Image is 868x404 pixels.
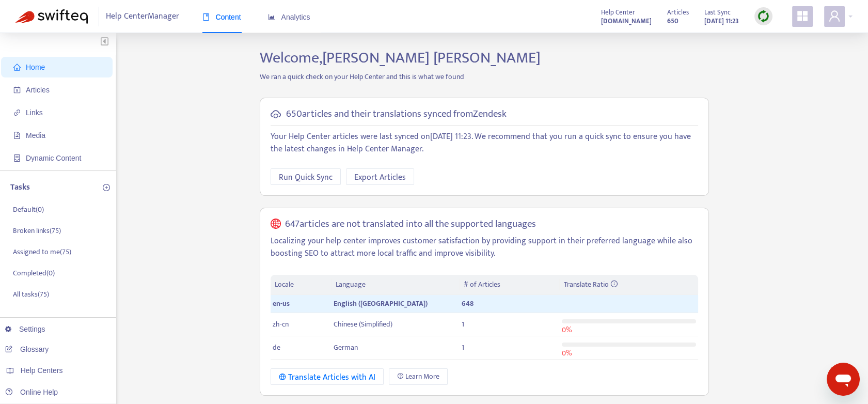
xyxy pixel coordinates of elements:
[667,15,678,27] strong: 650
[334,318,392,330] span: Chinese (Simplified)
[279,371,375,384] div: Translate Articles with AI
[106,7,179,26] span: Help Center Manager
[271,275,332,295] th: Locale
[601,7,635,18] span: Help Center
[268,13,310,21] span: Analytics
[827,363,860,396] iframe: Button to launch messaging window
[13,204,44,215] p: Default ( 0 )
[273,341,280,353] span: de
[462,318,464,330] span: 1
[334,298,428,309] span: English ([GEOGRAPHIC_DATA])
[273,318,289,330] span: zh-cn
[271,219,281,230] span: global
[268,13,275,21] span: area-chart
[757,10,770,23] img: sync.dc5367851b00ba804db3.png
[285,219,536,230] h5: 647 articles are not translated into all the supported languages
[13,154,21,162] span: container
[13,268,55,278] p: Completed ( 0 )
[271,235,698,260] p: Localizing your help center improves customer satisfaction by providing support in their preferre...
[562,324,572,336] span: 0 %
[13,225,61,236] p: Broken links ( 75 )
[252,71,717,82] p: We ran a quick check on your Help Center and this is what we found
[796,10,809,22] span: appstore
[26,108,43,117] span: Links
[271,168,341,185] button: Run Quick Sync
[271,368,384,385] button: Translate Articles with AI
[562,347,572,359] span: 0 %
[828,10,841,22] span: user
[13,246,71,257] p: Assigned to me ( 75 )
[13,86,21,94] span: account-book
[5,388,58,396] a: Online Help
[5,325,45,333] a: Settings
[332,275,460,295] th: Language
[26,131,45,139] span: Media
[26,86,50,94] span: Articles
[273,298,290,309] span: en-us
[354,171,406,184] span: Export Articles
[389,368,448,385] a: Learn More
[334,341,358,353] span: German
[271,109,281,119] span: cloud-sync
[346,168,414,185] button: Export Articles
[21,366,63,375] span: Help Centers
[462,341,464,353] span: 1
[460,275,559,295] th: # of Articles
[667,7,689,18] span: Articles
[202,13,241,21] span: Content
[462,298,474,309] span: 648
[103,184,110,191] span: plus-circle
[13,132,21,139] span: file-image
[704,7,731,18] span: Last Sync
[564,279,694,290] div: Translate Ratio
[202,13,210,21] span: book
[13,289,49,300] p: All tasks ( 75 )
[271,131,698,156] p: Your Help Center articles were last synced on [DATE] 11:23 . We recommend that you run a quick sy...
[26,63,45,71] span: Home
[704,15,739,27] strong: [DATE] 11:23
[279,171,333,184] span: Run Quick Sync
[26,154,81,162] span: Dynamic Content
[15,9,88,24] img: Swifteq
[601,15,652,27] a: [DOMAIN_NAME]
[10,181,30,194] p: Tasks
[13,64,21,71] span: home
[286,108,507,120] h5: 650 articles and their translations synced from Zendesk
[5,345,49,353] a: Glossary
[260,45,541,71] span: Welcome, [PERSON_NAME] [PERSON_NAME]
[601,15,652,27] strong: [DOMAIN_NAME]
[405,371,439,382] span: Learn More
[13,109,21,116] span: link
